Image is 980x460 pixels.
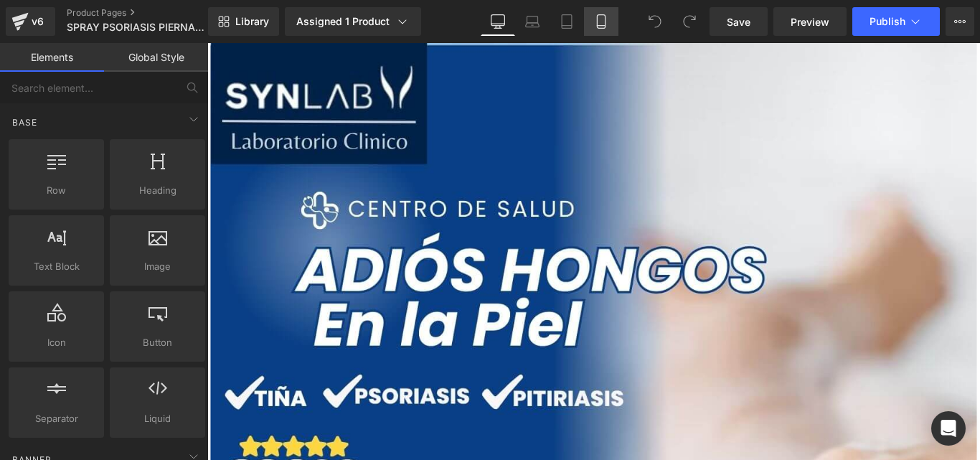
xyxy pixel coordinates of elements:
[13,183,100,198] span: Row
[584,7,618,36] a: Mobile
[114,411,201,426] span: Liquid
[870,16,905,27] span: Publish
[515,7,550,36] a: Laptop
[791,14,829,29] span: Preview
[481,7,515,36] a: Desktop
[296,14,410,29] div: Assigned 1 Product
[13,259,100,274] span: Text Block
[6,7,55,36] a: v6
[114,183,201,198] span: Heading
[11,116,39,129] span: Base
[946,7,974,36] button: More
[114,335,201,350] span: Button
[67,7,232,19] a: Product Pages
[235,15,269,28] span: Library
[29,12,47,31] div: v6
[727,14,750,29] span: Save
[550,7,584,36] a: Tablet
[641,7,669,36] button: Undo
[852,7,940,36] button: Publish
[208,7,279,36] a: New Library
[773,7,847,36] a: Preview
[13,335,100,350] span: Icon
[104,43,208,72] a: Global Style
[13,411,100,426] span: Separator
[67,22,204,33] span: SPRAY PSORIASIS PIERNA-ENTRE
[675,7,704,36] button: Redo
[114,259,201,274] span: Image
[931,411,966,446] div: Open Intercom Messenger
